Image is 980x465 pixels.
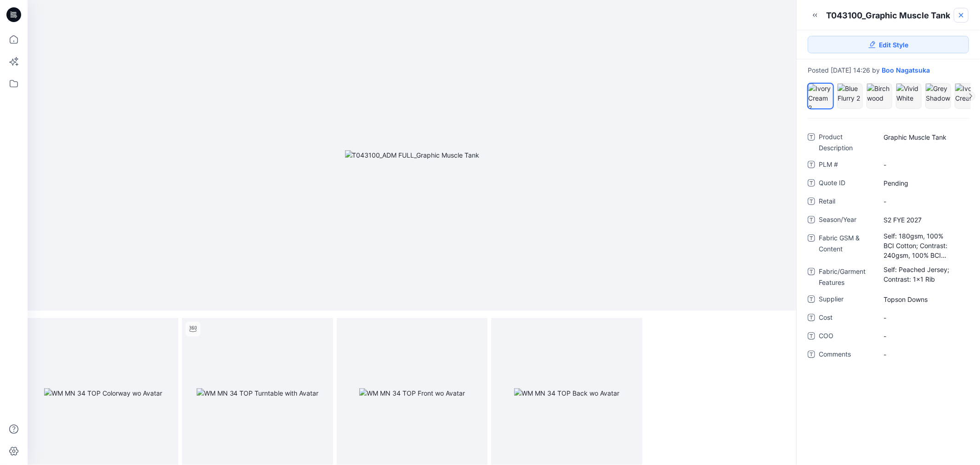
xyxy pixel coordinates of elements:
img: T043100_ADM FULL_Graphic Muscle Tank [345,150,480,160]
div: Blue Flurry 2 [837,83,863,109]
span: Retail [819,196,874,209]
span: Self: 180gsm, 100% BCI Cotton; Contrast: 240gsm, 100% BCI Cotton [884,231,963,260]
a: Close Style Presentation [954,8,969,23]
span: Self: Peached Jersey; Contrast: 1x1 Rib [884,265,963,284]
span: Season/Year [819,214,874,227]
span: - [884,160,963,170]
span: Comments [819,349,874,362]
span: Product Description [819,131,874,153]
span: Fabric GSM & Content [819,232,874,261]
img: WM MN 34 TOP Turntable with Avatar [197,388,319,398]
span: Edit Style [879,40,909,50]
span: - [884,197,963,206]
span: Quote ID [819,177,874,190]
span: S2 FYE 2027 [884,215,963,225]
span: - [884,313,963,323]
div: T043100_Graphic Muscle Tank [826,10,950,21]
div: Ivory Cream 2 [808,83,833,109]
a: Boo Nagatsuka [882,67,930,74]
img: WM MN 34 TOP Colorway wo Avatar [44,388,162,398]
span: Fabric/Garment Features [819,266,874,288]
div: Posted [DATE] 14:26 by [808,67,969,74]
span: Cost [819,312,874,325]
span: Graphic Muscle Tank [884,132,963,142]
button: Minimize [808,8,822,23]
a: Edit Style [808,36,969,53]
span: PLM # [819,159,874,172]
span: Topson Downs [884,295,963,304]
img: WM MN 34 TOP Front wo Avatar [359,388,465,398]
span: Supplier [819,294,874,306]
div: Birchwood [867,83,892,109]
span: - [884,331,963,341]
span: Pending [884,178,963,188]
span: - [884,350,963,359]
span: COO [819,330,874,343]
img: WM MN 34 TOP Back wo Avatar [514,388,619,398]
div: Grey Shadow [925,83,951,109]
div: Vivid White [896,83,922,109]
